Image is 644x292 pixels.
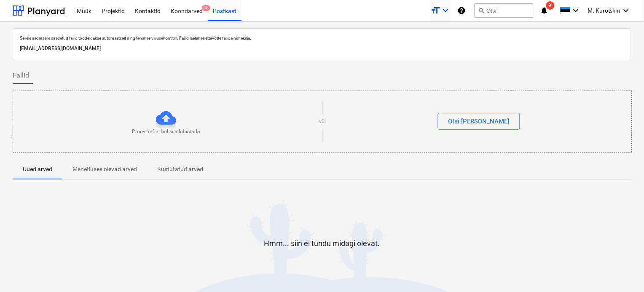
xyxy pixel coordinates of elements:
i: keyboard_arrow_down [621,5,631,16]
div: Proovi mõni fail siia lohistadavõiOtsi [PERSON_NAME] [13,91,632,153]
p: või [319,118,326,125]
p: Uued arved [23,165,52,174]
p: Menetluses olevad arved [72,165,137,174]
p: Hmm... siin ei tundu midagi olevat. [264,238,380,249]
i: keyboard_arrow_down [571,5,581,16]
span: M. Kurotškin [588,7,620,14]
div: Otsi [PERSON_NAME] [448,116,510,127]
i: notifications [540,5,549,16]
span: search [478,7,485,14]
span: Failid [13,70,29,80]
span: 9 [546,1,555,10]
i: format_size [431,5,441,16]
p: [EMAIL_ADDRESS][DOMAIN_NAME] [20,44,624,53]
i: keyboard_arrow_down [441,5,451,16]
p: Proovi mõni fail siia lohistada [132,128,200,135]
p: Kustutatud arved [157,165,203,174]
i: Abikeskus [458,5,466,16]
p: Sellele aadressile saadetud failid töödeldakse automaatselt ning tehakse viirusekontroll. Failid ... [20,35,624,41]
button: Otsi [PERSON_NAME] [438,113,520,130]
button: Otsi [475,3,534,18]
span: 3 [202,5,210,11]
